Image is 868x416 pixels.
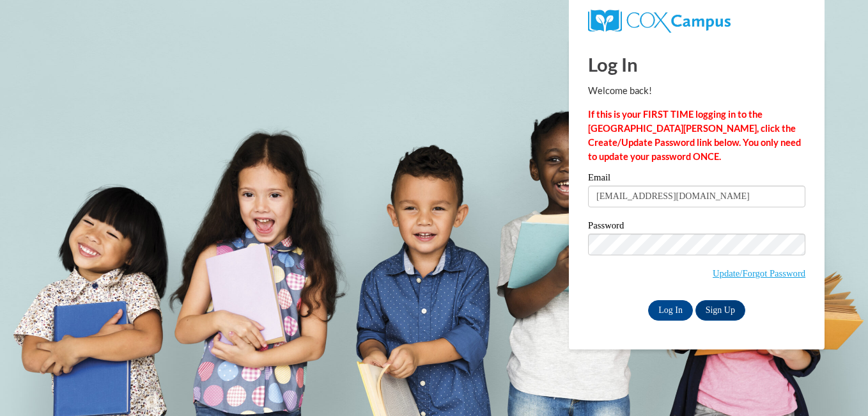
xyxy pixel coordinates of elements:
a: Sign Up [695,300,745,321]
h1: Log In [588,51,805,77]
a: Update/Forgot Password [713,268,805,278]
label: Email [588,173,805,186]
p: Welcome back! [588,84,805,98]
input: Log In [648,300,693,321]
label: Password [588,221,805,234]
img: COX Campus [588,10,731,33]
strong: If this is your FIRST TIME logging in to the [GEOGRAPHIC_DATA][PERSON_NAME], click the Create/Upd... [588,109,801,162]
a: COX Campus [588,15,731,26]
